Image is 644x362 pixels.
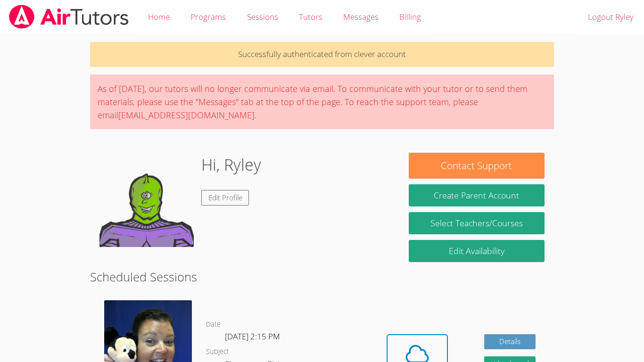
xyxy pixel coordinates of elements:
[343,11,379,22] span: Messages
[201,190,249,206] a: Edit Profile
[90,268,554,286] h2: Scheduled Sessions
[409,240,545,262] a: Edit Availability
[8,5,130,29] img: airtutors_banner-c4298cdbf04f3fff15de1276eac7730deb9818008684d7c2e4769d2f7ddbe033.png
[90,42,554,67] p: Successfully authenticated from clever account
[225,331,280,342] span: [DATE] 2:15 PM
[206,346,229,358] dt: Subject
[409,184,545,206] button: Create Parent Account
[206,319,221,330] dt: Date
[409,153,545,179] button: Contact Support
[90,74,554,129] div: As of [DATE], our tutors will no longer communicate via email. To communicate with your tutor or ...
[409,212,545,234] a: Select Teachers/Courses
[484,334,536,350] a: Details
[201,153,261,177] h1: Hi, Ryley
[99,153,194,247] img: default.png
